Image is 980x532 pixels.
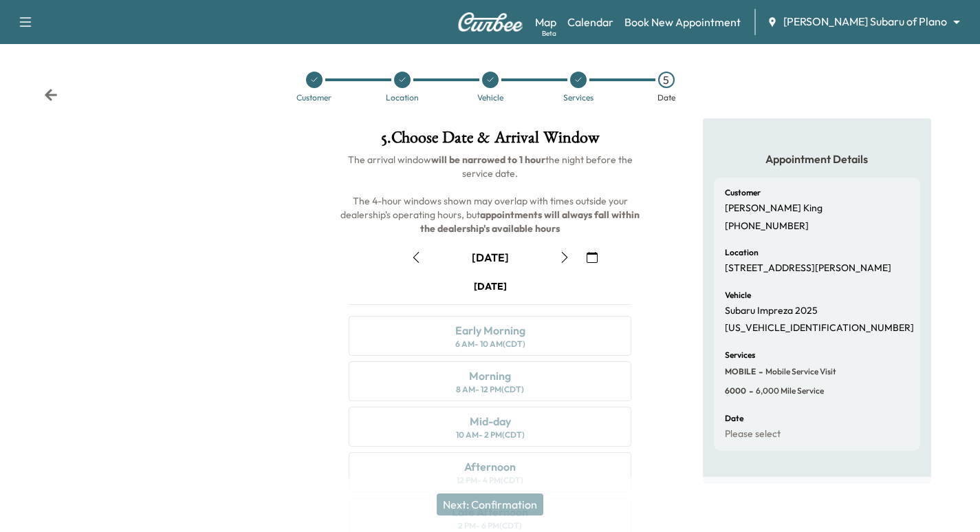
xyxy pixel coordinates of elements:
div: [DATE] [472,250,509,265]
span: - [746,384,753,398]
h6: Location [725,248,759,257]
h5: Appointment Details [714,151,920,167]
h1: 5 . Choose Date & Arrival Window [338,129,642,153]
span: The arrival window the night before the service date. The 4-hour windows shown may overlap with t... [340,153,642,235]
h6: Date [725,414,743,423]
span: Mobile Service Visit [763,366,836,377]
p: [PHONE_NUMBER] [725,220,809,233]
div: Services [563,94,594,102]
a: Book New Appointment [624,14,741,30]
span: 6000 [725,385,746,396]
h6: Customer [725,189,761,197]
p: [PERSON_NAME] King [725,202,823,215]
p: Subaru Impreza 2025 [725,305,818,317]
span: - [756,365,763,379]
p: Please select [725,428,781,440]
a: MapBeta [535,14,556,30]
span: MOBILE [725,366,756,377]
img: Curbee Logo [457,12,523,32]
p: [STREET_ADDRESS][PERSON_NAME] [725,262,891,275]
span: 6,000 mile Service [753,385,824,396]
div: [DATE] [474,279,507,293]
a: Calendar [567,14,613,30]
h6: Services [725,351,755,359]
div: Beta [542,28,556,39]
div: Location [386,94,419,102]
p: [US_VEHICLE_IDENTIFICATION_NUMBER] [725,322,914,334]
h6: Vehicle [725,291,751,299]
b: will be narrowed to 1 hour [431,153,545,166]
span: [PERSON_NAME] Subaru of Plano [783,14,947,30]
div: 5 [658,72,675,88]
div: Date [657,94,675,102]
div: Vehicle [477,94,503,102]
b: appointments will always fall within the dealership's available hours [420,209,642,235]
div: Back [44,88,58,102]
div: Customer [296,94,331,102]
